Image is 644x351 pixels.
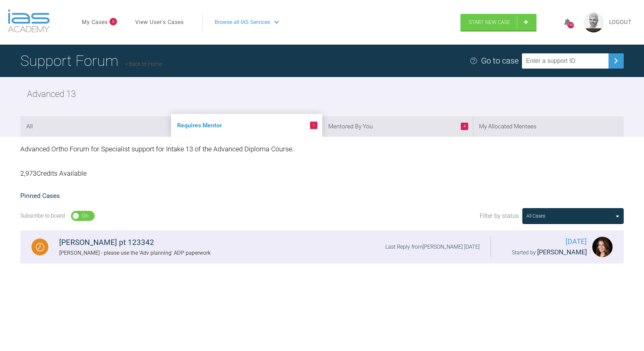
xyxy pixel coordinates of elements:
[215,18,270,27] span: Browse all IAS Services
[135,18,184,27] a: View User's Cases
[82,18,108,27] a: My Cases
[20,191,624,201] h2: Pinned Cases
[8,9,50,32] img: logo-light.3e3ef733.png
[502,247,587,258] div: Started by
[20,116,171,137] li: All
[470,57,478,65] img: help.e70b9f3d.svg
[460,14,536,31] a: Start New Case
[609,18,632,27] a: Logout
[469,19,510,25] span: Start New Case
[461,123,468,130] span: 4
[568,22,574,28] div: 7481
[611,55,621,66] img: chevronRight.28bd32b0.svg
[20,211,65,220] div: Subscribe to board
[473,116,624,137] li: My Allocated Mentees
[59,236,211,249] div: [PERSON_NAME] pt 123342
[110,18,117,25] span: 8
[20,137,624,161] div: Advanced Ortho Forum for Specialist support for Intake 13 of the Advanced Diploma Course.
[480,211,519,221] span: Filter by status
[502,236,587,247] span: [DATE]
[322,116,473,137] li: Mentored By You
[537,248,587,256] span: [PERSON_NAME]
[59,249,211,257] div: [PERSON_NAME] - please use the 'Adv planning' ADP paperwork
[310,122,317,129] span: 1
[20,49,162,73] h1: Support Forum
[20,230,624,264] a: Waiting[PERSON_NAME] pt 123342[PERSON_NAME] - please use the 'Adv planning' ADP paperworkLast Rep...
[20,161,624,185] div: 2,973 Credits Available
[592,237,613,257] img: Alexandra Lee
[526,212,545,220] div: All Cases
[522,53,609,69] input: Enter a support ID
[583,12,604,32] img: profile.png
[36,243,44,251] img: Waiting
[82,211,89,220] div: On
[171,114,322,137] li: Requires Mentor
[27,87,76,101] h2: Advanced 13
[385,243,480,251] div: Last Reply from [PERSON_NAME] [DATE]
[125,61,162,67] a: Back to Home
[481,54,519,67] div: Go to case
